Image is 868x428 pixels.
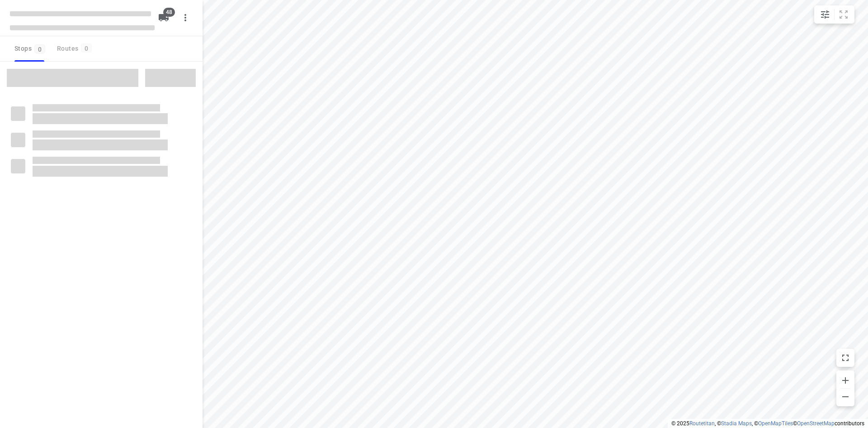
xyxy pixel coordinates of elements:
button: Map settings [816,5,834,24]
div: small contained button group [814,5,854,24]
a: OpenStreetMap [797,420,835,427]
a: OpenMapTiles [758,420,793,427]
li: © 2025 , © , © © contributors [671,420,864,427]
a: Routetitan [689,420,715,427]
a: Stadia Maps [721,420,752,427]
